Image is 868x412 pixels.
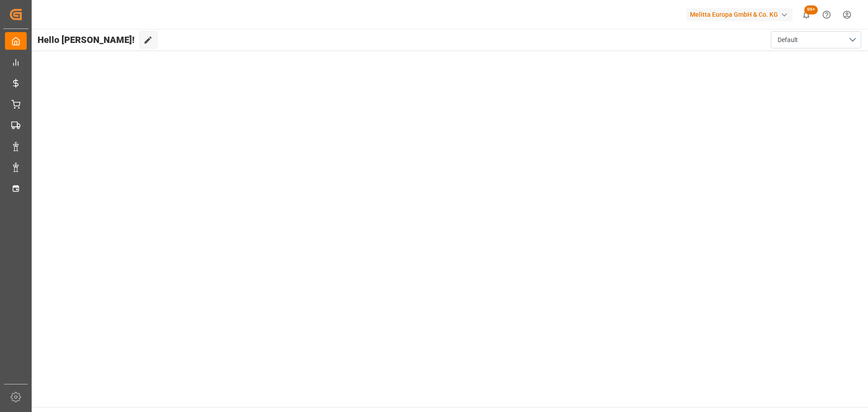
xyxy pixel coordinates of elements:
[816,5,837,25] button: Help Center
[686,6,796,23] button: Melitta Europa GmbH & Co. KG
[804,5,818,14] span: 99+
[778,35,798,45] span: Default
[771,31,861,48] button: open menu
[686,8,793,21] div: Melitta Europa GmbH & Co. KG
[38,31,135,48] span: Hello [PERSON_NAME]!
[796,5,816,25] button: show 100 new notifications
